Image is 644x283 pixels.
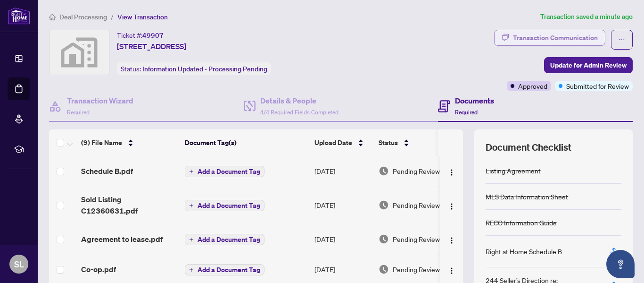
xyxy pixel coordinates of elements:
[50,30,109,75] img: svg%3e
[311,129,375,156] th: Upload Date
[181,129,311,156] th: Document Tag(s)
[311,224,375,254] td: [DATE]
[185,200,264,211] button: Add a Document Tag
[379,234,389,244] img: Document Status
[59,13,107,21] span: Deal Processing
[185,264,264,275] button: Add a Document Tag
[455,109,478,116] span: Required
[444,197,459,213] button: Logo
[81,194,177,216] span: Sold Listing C12360631.pdf
[379,264,389,274] img: Document Status
[518,81,547,91] span: Approved
[486,165,541,176] div: Listing Agreement
[198,266,260,273] span: Add a Document Tag
[393,166,440,176] span: Pending Review
[117,41,186,52] span: [STREET_ADDRESS]
[393,234,440,244] span: Pending Review
[448,267,455,274] img: Logo
[540,11,633,22] article: Transaction saved a minute ago
[260,95,339,106] h4: Details & People
[486,246,562,257] div: Right at Home Schedule B
[311,186,375,224] td: [DATE]
[185,165,264,178] button: Add a Document Tag
[49,14,56,20] span: home
[198,236,260,243] span: Add a Document Tag
[117,13,168,21] span: View Transaction
[8,7,30,25] img: logo
[142,65,267,73] span: Information Updated - Processing Pending
[198,168,260,175] span: Add a Document Tag
[142,31,164,40] span: 49907
[77,129,181,156] th: (9) File Name
[448,237,455,244] img: Logo
[81,233,163,245] span: Agreement to lease.pdf
[189,203,194,208] span: plus
[189,237,194,242] span: plus
[619,36,625,43] span: ellipsis
[393,264,440,274] span: Pending Review
[81,165,133,177] span: Schedule B.pdf
[311,156,375,186] td: [DATE]
[379,137,398,148] span: Status
[111,11,114,22] li: /
[375,129,455,156] th: Status
[185,264,264,276] button: Add a Document Tag
[260,109,339,116] span: 4/4 Required Fields Completed
[67,95,133,106] h4: Transaction Wizard
[379,166,389,176] img: Document Status
[544,57,633,73] button: Update for Admin Review
[494,30,605,46] button: Transaction Communication
[185,234,264,245] button: Add a Document Tag
[513,30,598,45] div: Transaction Communication
[444,262,459,277] button: Logo
[486,191,568,202] div: MLS Data Information Sheet
[455,95,494,106] h4: Documents
[448,203,455,210] img: Logo
[550,58,627,73] span: Update for Admin Review
[189,267,194,272] span: plus
[117,30,164,41] div: Ticket #:
[81,137,122,148] span: (9) File Name
[448,169,455,176] img: Logo
[198,202,260,209] span: Add a Document Tag
[67,109,90,116] span: Required
[566,81,629,91] span: Submitted for Review
[606,250,635,278] button: Open asap
[314,137,352,148] span: Upload Date
[486,217,557,228] div: RECO Information Guide
[444,232,459,247] button: Logo
[393,200,440,210] span: Pending Review
[81,264,116,275] span: Co-op.pdf
[185,199,264,212] button: Add a Document Tag
[444,163,459,179] button: Logo
[14,257,24,271] span: SL
[486,141,571,154] span: Document Checklist
[185,166,264,177] button: Add a Document Tag
[379,200,389,210] img: Document Status
[117,62,271,75] div: Status:
[189,169,194,174] span: plus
